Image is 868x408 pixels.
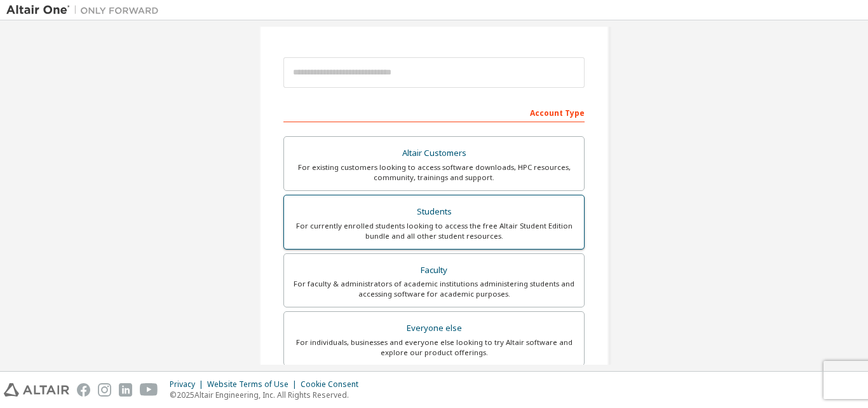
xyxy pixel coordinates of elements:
div: Students [292,203,576,221]
div: For individuals, businesses and everyone else looking to try Altair software and explore our prod... [292,337,576,358]
div: Everyone else [292,320,576,337]
div: For currently enrolled students looking to access the free Altair Student Edition bundle and all ... [292,221,576,241]
img: linkedin.svg [119,383,132,397]
p: © 2025 Altair Engineering, Inc. All Rights Reserved. [170,390,366,400]
img: facebook.svg [77,383,90,397]
div: Altair Customers [292,144,576,162]
img: youtube.svg [140,383,158,397]
div: Cookie Consent [301,379,366,390]
div: For existing customers looking to access software downloads, HPC resources, community, trainings ... [292,162,576,183]
img: altair_logo.svg [4,383,69,397]
div: Faculty [292,262,576,279]
div: For faculty & administrators of academic institutions administering students and accessing softwa... [292,279,576,299]
div: Website Terms of Use [207,379,301,390]
img: instagram.svg [98,383,111,397]
div: Account Type [283,102,585,122]
div: Privacy [170,379,207,390]
img: Altair One [6,4,165,17]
